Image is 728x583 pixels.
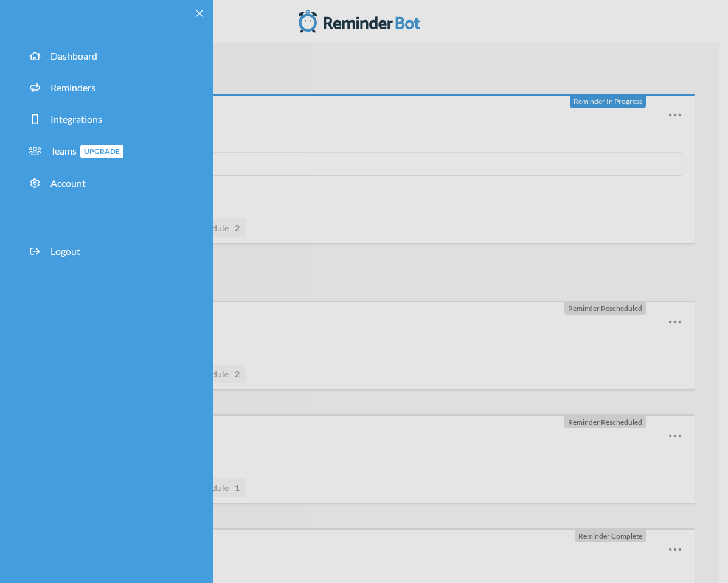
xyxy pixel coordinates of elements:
[18,106,195,133] a: Integrations
[18,170,195,197] a: Account
[18,43,195,69] a: Dashboard
[18,238,195,265] a: Logout
[18,74,195,101] a: Reminders
[50,50,97,61] span: Dashboard
[80,145,123,158] span: Upgrade
[50,177,86,189] span: Account
[50,113,102,125] span: Integrations
[50,245,80,257] span: Logout
[50,82,95,93] span: Reminders
[192,6,207,21] button: Close
[18,138,195,165] a: TeamsUpgrade
[50,145,123,156] span: Teams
